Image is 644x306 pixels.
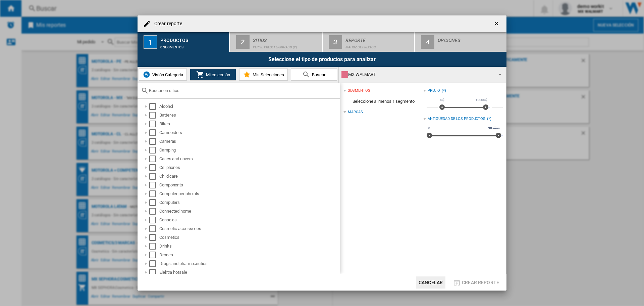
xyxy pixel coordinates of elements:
md-checkbox: Select [149,156,159,162]
span: Visión Categoría [151,72,183,77]
div: Sitios [253,35,319,42]
md-checkbox: Select [149,234,159,241]
img: wiser-icon-blue.png [143,71,151,79]
md-checkbox: Select [149,138,159,145]
span: 0 [427,126,431,131]
span: Seleccione al menos 1 segmento [343,95,423,108]
button: Mis Selecciones [239,69,288,81]
div: Computers [159,199,339,206]
button: 1 Productos 0 segmentos [138,32,230,52]
div: Seleccione el tipo de productos para analizar [138,52,506,67]
span: 0$ [439,97,445,103]
md-checkbox: Select [149,269,159,276]
span: Mis Selecciones [251,72,284,77]
div: Elektra hotsale [159,269,339,276]
md-checkbox: Select [149,173,159,180]
div: Child care [159,173,339,180]
button: getI18NText('BUTTONS.CLOSE_DIALOG') [490,17,504,31]
div: 4 [421,35,434,49]
md-checkbox: Select [149,103,159,110]
md-checkbox: Select [149,121,159,127]
md-checkbox: Select [149,147,159,154]
button: Cancelar [416,276,445,289]
div: MX WALMART [341,70,493,79]
div: 3 [329,35,342,49]
div: Drinks [159,243,339,250]
div: Marcas [348,110,363,115]
div: Productos [160,35,226,42]
div: Cameras [159,138,339,145]
div: Bikes [159,121,339,127]
div: Antigüedad de los productos [428,116,485,122]
button: 2 Sitios Perfil predeterminado (2) [230,32,322,52]
div: Cosmetics [159,234,339,241]
md-checkbox: Select [149,217,159,223]
h4: Crear reporte [151,20,182,27]
div: 1 [144,35,157,49]
div: Alcohol [159,103,339,110]
span: Crear reporte [462,280,499,285]
div: Cases and covers [159,156,339,162]
div: 2 [236,35,250,49]
div: segmentos [348,88,370,93]
div: Components [159,182,339,188]
md-checkbox: Select [149,252,159,258]
button: Mi colección [190,69,236,81]
div: Drugs and pharmaceutics [159,260,339,267]
div: Drones [159,252,339,258]
div: Precio [428,88,440,93]
md-checkbox: Select [149,164,159,171]
div: Camcorders [159,129,339,136]
span: 10000$ [475,97,488,103]
ng-md-icon: getI18NText('BUTTONS.CLOSE_DIALOG') [493,20,501,28]
md-checkbox: Select [149,225,159,232]
div: Consoles [159,217,339,223]
md-checkbox: Select [149,260,159,267]
div: Matriz de precios [345,42,412,49]
md-checkbox: Select [149,208,159,215]
md-checkbox: Select [149,129,159,136]
md-checkbox: Select [149,243,159,250]
span: Mi colección [204,72,230,77]
div: 0 segmentos [160,42,226,49]
div: Perfil predeterminado (2) [253,42,319,49]
md-checkbox: Select [149,190,159,197]
div: Computer peripherals [159,190,339,197]
md-checkbox: Select [149,199,159,206]
button: 3 Reporte Matriz de precios [323,32,415,52]
div: Camping [159,147,339,154]
input: Buscar en sitios [149,88,337,93]
button: Buscar [291,69,337,81]
div: Opciones [438,35,504,42]
button: Visión Categoría [139,69,187,81]
div: Cosmetic accessories [159,225,339,232]
div: Batteries [159,112,339,119]
button: 4 Opciones [415,32,506,52]
div: Reporte [345,35,412,42]
span: Buscar [310,72,325,77]
span: 30 años [487,126,501,131]
md-checkbox: Select [149,112,159,119]
div: Connected home [159,208,339,215]
button: Crear reporte [451,276,501,289]
md-checkbox: Select [149,182,159,188]
div: Cellphones [159,164,339,171]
